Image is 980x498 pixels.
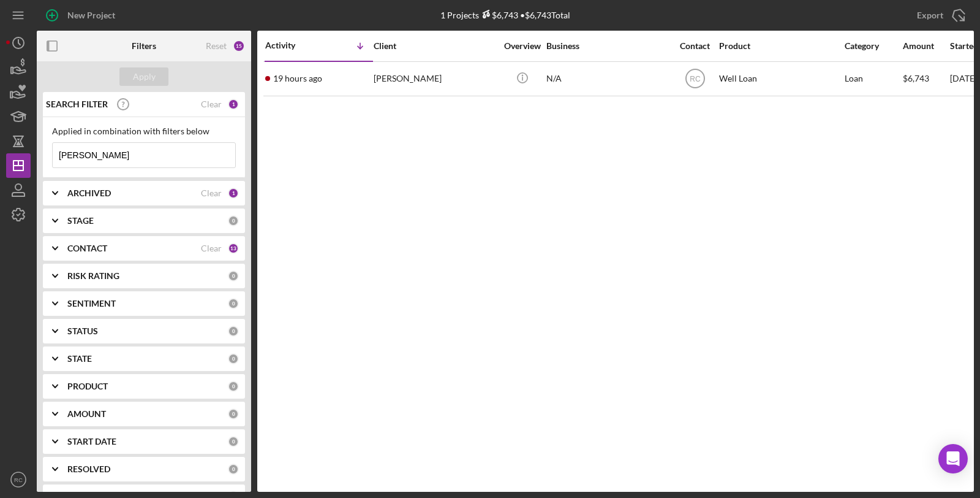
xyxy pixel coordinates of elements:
[228,353,239,364] div: 0
[903,41,949,51] div: Amount
[672,41,718,51] div: Contact
[228,99,239,110] div: 1
[201,243,222,253] div: Clear
[67,326,98,336] b: STATUS
[845,63,902,95] div: Loan
[6,467,31,492] button: RC
[905,3,974,28] button: Export
[228,215,239,226] div: 0
[67,216,94,226] b: STAGE
[265,40,319,50] div: Activity
[690,75,701,83] text: RC
[273,74,322,83] time: 2025-09-02 23:44
[201,188,222,198] div: Clear
[37,3,127,28] button: New Project
[228,408,239,419] div: 0
[228,464,239,475] div: 0
[228,298,239,309] div: 0
[67,409,106,419] b: AMOUNT
[228,188,239,199] div: 1
[132,41,156,51] b: Filters
[233,40,245,52] div: 15
[228,436,239,447] div: 0
[374,63,496,95] div: [PERSON_NAME]
[119,67,168,86] button: Apply
[228,326,239,337] div: 0
[719,41,842,51] div: Product
[206,41,227,51] div: Reset
[228,243,239,254] div: 13
[374,41,496,51] div: Client
[719,63,842,95] div: Well Loan
[546,41,669,51] div: Business
[228,381,239,392] div: 0
[67,188,111,198] b: ARCHIVED
[903,63,949,95] div: $6,743
[52,126,236,136] div: Applied in combination with filters below
[67,243,107,253] b: CONTACT
[14,477,23,483] text: RC
[67,464,110,474] b: RESOLVED
[479,10,518,20] div: $6,743
[46,99,108,109] b: SEARCH FILTER
[546,63,669,95] div: N/A
[67,437,116,446] b: START DATE
[133,67,156,86] div: Apply
[67,381,108,391] b: PRODUCT
[917,3,943,28] div: Export
[440,10,570,20] div: 1 Projects • $6,743 Total
[499,41,545,51] div: Overview
[201,99,222,109] div: Clear
[938,444,968,473] div: Open Intercom Messenger
[228,270,239,282] div: 0
[67,271,119,281] b: RISK RATING
[67,3,115,28] div: New Project
[67,299,116,308] b: SENTIMENT
[67,354,92,364] b: STATE
[845,41,902,51] div: Category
